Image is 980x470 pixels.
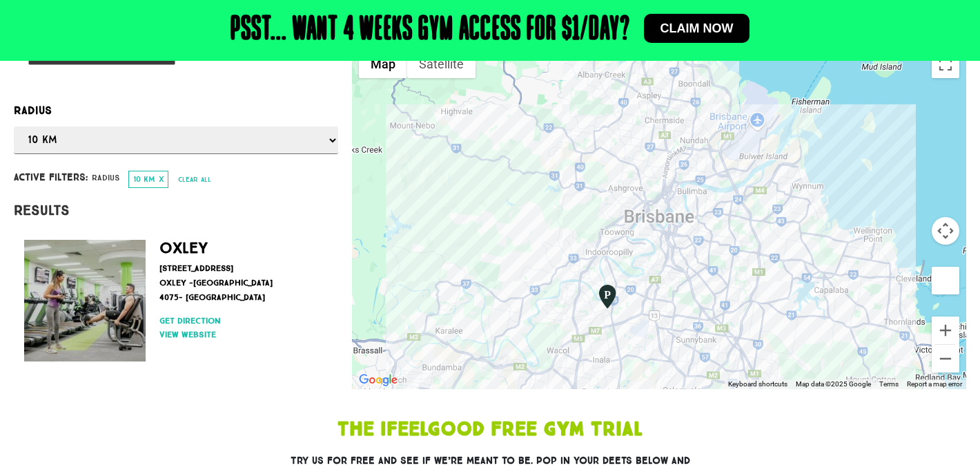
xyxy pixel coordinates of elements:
[407,50,476,78] button: Show satellite imagery
[159,261,321,305] p: [STREET_ADDRESS] Oxley -[GEOGRAPHIC_DATA] 4075- [GEOGRAPHIC_DATA]
[728,379,787,389] button: Keyboard shortcuts
[178,176,211,184] span: Clear all
[932,317,959,344] button: Zoom in
[359,50,407,78] button: Show street map
[644,14,750,43] a: Claim now
[14,170,88,185] span: Active filters:
[932,50,959,78] button: Toggle fullscreen view
[186,420,794,440] h1: The IfeelGood Free Gym Trial
[907,380,962,388] a: Report a map error
[159,238,208,257] a: Oxley
[159,314,321,327] a: Get direction
[159,328,321,341] a: View website
[932,217,959,245] button: Map camera controls
[14,202,338,218] h4: Results
[879,380,899,388] a: Terms (opens in new tab)
[133,174,155,184] span: 10 km
[92,171,120,184] span: Radius
[231,14,630,47] h2: Psst... Want 4 weeks gym access for $1/day?
[355,371,401,389] img: Google
[355,371,401,389] a: Click to see this area on Google Maps
[796,380,871,388] span: Map data ©2025 Google
[932,267,959,294] button: Drag Pegman onto the map to open Street View
[14,102,338,120] label: Radius
[660,22,734,35] span: Claim now
[932,345,959,373] button: Zoom out
[596,283,619,310] div: Oxley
